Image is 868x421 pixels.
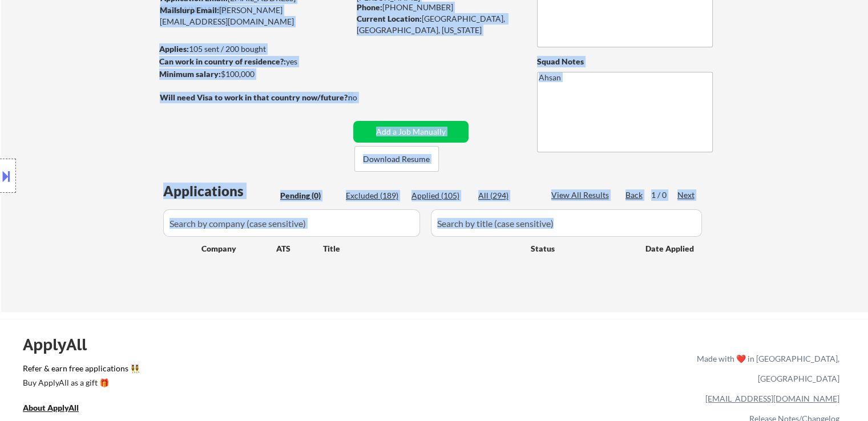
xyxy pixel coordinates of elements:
[692,349,839,388] div: Made with ❤️ in [GEOGRAPHIC_DATA], [GEOGRAPHIC_DATA]
[159,44,189,54] strong: Applies:
[159,56,286,66] strong: Can work in country of residence?:
[23,402,95,416] a: About ApplyAll
[159,68,349,80] div: $100,000
[357,14,422,23] strong: Current Location:
[160,92,350,102] strong: Will need Visa to work in that country now/future?:
[160,5,219,15] strong: Mailslurp Email:
[411,190,469,201] div: Applied (105)
[354,146,439,172] button: Download Resume
[677,189,696,201] div: Next
[357,2,382,12] strong: Phone:
[23,403,79,412] u: About ApplyAll
[159,43,349,55] div: 105 sent / 200 bought
[348,92,381,103] div: no
[346,190,403,201] div: Excluded (189)
[431,209,702,237] input: Search by title (case sensitive)
[23,365,458,377] a: Refer & earn free applications 👯‍♀️
[23,379,137,387] div: Buy ApplyAll as a gift 🎁
[159,56,346,67] div: yes
[537,56,713,67] div: Squad Notes
[280,190,337,201] div: Pending (0)
[551,189,612,201] div: View All Results
[353,121,469,143] button: Add a Job Manually
[478,190,535,201] div: All (294)
[625,189,644,201] div: Back
[163,184,276,198] div: Applications
[163,209,420,237] input: Search by company (case sensitive)
[705,394,839,403] a: [EMAIL_ADDRESS][DOMAIN_NAME]
[645,243,696,254] div: Date Applied
[323,243,520,254] div: Title
[276,243,323,254] div: ATS
[651,189,677,201] div: 1 / 0
[159,69,221,79] strong: Minimum salary:
[357,13,518,35] div: [GEOGRAPHIC_DATA], [GEOGRAPHIC_DATA], [US_STATE]
[531,238,629,258] div: Status
[23,335,100,354] div: ApplyAll
[357,2,518,13] div: [PHONE_NUMBER]
[201,243,276,254] div: Company
[23,377,137,391] a: Buy ApplyAll as a gift 🎁
[160,5,349,27] div: [PERSON_NAME][EMAIL_ADDRESS][DOMAIN_NAME]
